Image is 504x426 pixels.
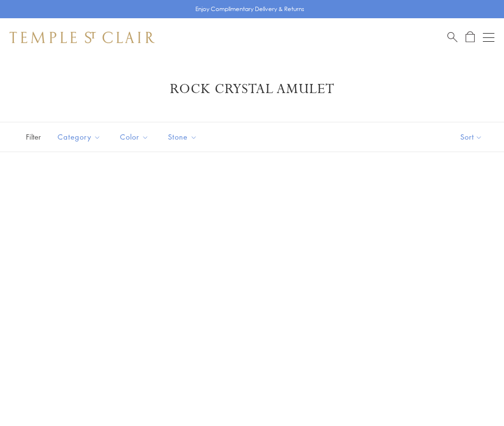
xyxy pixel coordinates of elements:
[447,31,457,43] a: Search
[195,4,304,14] p: Enjoy Complimentary Delivery & Returns
[113,126,156,148] button: Color
[483,32,494,43] button: Open navigation
[50,126,108,148] button: Category
[24,81,480,98] h1: Rock Crystal Amulet
[53,131,108,143] span: Category
[163,131,204,143] span: Stone
[466,31,475,43] a: Open Shopping Bag
[161,126,204,148] button: Stone
[439,122,504,152] button: Show sort by
[10,32,155,43] img: Temple St. Clair
[115,131,156,143] span: Color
